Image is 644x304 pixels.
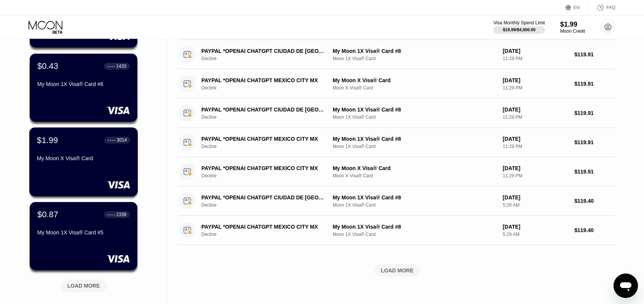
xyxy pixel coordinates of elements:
div: 11:29 PM [503,56,568,61]
div: PAYPAL *OPENAI CHATGPT CIUDAD DE [GEOGRAPHIC_DATA] [201,194,325,201]
div: Visa Monthly Spend Limit [493,20,545,25]
div: Moon Credit [560,29,585,34]
div: [DATE] [503,165,568,171]
div: 11:29 PM [503,85,568,91]
div: $1.99● ● ● ●3014My Moon X Visa® Card [30,128,137,196]
div: PAYPAL *OPENAI CHATGPT MEXICO CITY MXDeclineMy Moon X Visa® CardMoon X Visa® Card[DATE]11:29 PM$1... [179,69,615,99]
div: [DATE] [503,48,568,54]
div: [DATE] [503,107,568,113]
div: My Moon X Visa® Card [333,77,497,83]
div: 1433 [116,64,126,69]
div: [DATE] [503,194,568,201]
div: Moon 1X Visa® Card [333,144,497,149]
div: 3014 [116,137,127,143]
div: $1.99 [560,21,585,29]
div: Moon 1X Visa® Card [333,232,497,237]
div: My Moon 1X Visa® Card #8 [333,224,497,230]
div: PAYPAL *OPENAI CHATGPT MEXICO CITY MXDeclineMy Moon X Visa® CardMoon X Visa® Card[DATE]11:29 PM$1... [179,157,615,186]
div: $0.43● ● ● ●1433My Moon 1X Visa® Card #6 [30,54,137,122]
div: LOAD MORE [67,282,100,289]
div: My Moon 1X Visa® Card #8 [333,136,497,142]
div: $1.99Moon Credit [560,21,585,34]
div: FAQ [606,5,615,10]
div: $0.87● ● ● ●2339My Moon 1X Visa® Card #5 [30,202,137,270]
div: PAYPAL *OPENAI CHATGPT MEXICO CITY MX [201,77,325,83]
div: PAYPAL *OPENAI CHATGPT MEXICO CITY MX [201,224,325,230]
div: Moon X Visa® Card [333,173,497,178]
div: $119.91 [574,110,615,116]
div: [DATE] [503,136,568,142]
div: $19.99 / $4,000.00 [503,27,536,32]
div: Decline [201,202,334,208]
div: FAQ [589,4,615,11]
div: [DATE] [503,224,568,230]
div: LOAD MORE [381,267,414,274]
div: PAYPAL *OPENAI CHATGPT CIUDAD DE [GEOGRAPHIC_DATA]DeclineMy Moon 1X Visa® Card #8Moon 1X Visa® Ca... [179,40,615,69]
div: My Moon 1X Visa® Card #8 [333,107,497,113]
div: [DATE] [503,77,568,83]
div: $119.91 [574,51,615,57]
div: PAYPAL *OPENAI CHATGPT CIUDAD DE [GEOGRAPHIC_DATA]DeclineMy Moon 1X Visa® Card #8Moon 1X Visa® Ca... [179,186,615,216]
div: Moon 1X Visa® Card [333,202,497,208]
div: Decline [201,173,334,178]
div: My Moon 1X Visa® Card #8 [333,194,497,201]
div: My Moon 1X Visa® Card #5 [37,229,130,236]
div: $119.91 [574,81,615,87]
div: ● ● ● ● [107,213,115,216]
div: ● ● ● ● [107,65,115,67]
div: Visa Monthly Spend Limit$19.99/$4,000.00 [493,20,545,34]
div: 11:29 PM [503,173,568,178]
div: EN [566,4,589,11]
div: Decline [201,232,334,237]
div: Decline [201,115,334,120]
div: 11:29 PM [503,115,568,120]
div: 11:29 PM [503,144,568,149]
div: PAYPAL *OPENAI CHATGPT CIUDAD DE [GEOGRAPHIC_DATA] [201,48,325,54]
div: PAYPAL *OPENAI CHATGPT MEXICO CITY MX [201,165,325,171]
div: $119.40 [574,227,615,233]
div: My Moon X Visa® Card [333,165,497,171]
div: PAYPAL *OPENAI CHATGPT CIUDAD DE [GEOGRAPHIC_DATA] [201,107,325,113]
div: $0.87 [37,210,58,220]
div: $119.40 [574,198,615,204]
div: PAYPAL *OPENAI CHATGPT MEXICO CITY MX [201,136,325,142]
div: ● ● ● ● [108,139,115,141]
div: LOAD MORE [55,276,112,292]
div: $0.43 [37,61,58,71]
div: Decline [201,144,334,149]
div: My Moon 1X Visa® Card #8 [333,48,497,54]
div: EN [574,5,580,10]
div: LOAD MORE [179,264,615,277]
div: 2339 [116,212,126,217]
div: PAYPAL *OPENAI CHATGPT MEXICO CITY MXDeclineMy Moon 1X Visa® Card #8Moon 1X Visa® Card[DATE]5:29 ... [179,216,615,245]
div: My Moon 1X Visa® Card #6 [37,81,130,87]
div: 5:29 AM [503,202,568,208]
div: Moon X Visa® Card [333,85,497,91]
div: Decline [201,85,334,91]
div: My Moon X Visa® Card [37,155,130,161]
div: $119.91 [574,169,615,175]
div: Decline [201,56,334,61]
div: $1.99 [37,135,58,145]
div: 5:29 AM [503,232,568,237]
iframe: Button to launch messaging window [614,274,638,298]
div: PAYPAL *OPENAI CHATGPT MEXICO CITY MXDeclineMy Moon 1X Visa® Card #8Moon 1X Visa® Card[DATE]11:29... [179,128,615,157]
div: $119.91 [574,139,615,145]
div: Moon 1X Visa® Card [333,115,497,120]
div: Moon 1X Visa® Card [333,56,497,61]
div: PAYPAL *OPENAI CHATGPT CIUDAD DE [GEOGRAPHIC_DATA]DeclineMy Moon 1X Visa® Card #8Moon 1X Visa® Ca... [179,99,615,128]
